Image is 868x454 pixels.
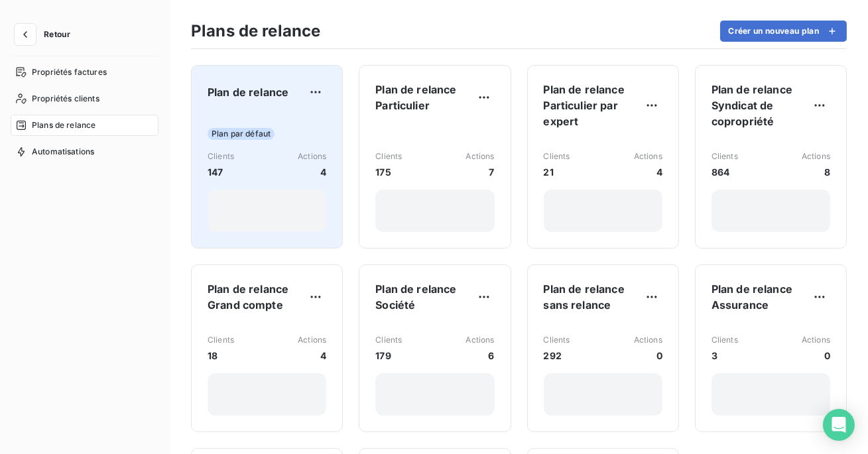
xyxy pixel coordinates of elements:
[544,281,641,313] span: Plan de relance sans relance
[11,141,158,162] a: Automatisations
[634,334,662,346] span: Actions
[544,334,570,346] span: Clients
[375,281,473,313] span: Plan de relance Société
[208,349,234,363] span: 18
[375,150,402,162] span: Clients
[802,349,830,363] span: 0
[208,84,288,100] span: Plan de relance
[802,165,830,179] span: 8
[712,82,809,129] span: Plan de relance Syndicat de copropriété
[634,165,662,179] span: 4
[544,150,570,162] span: Clients
[634,349,662,363] span: 0
[11,115,158,136] a: Plans de relance
[32,146,94,158] span: Automatisations
[465,165,494,179] span: 7
[712,281,809,313] span: Plan de relance Assurance
[712,150,738,162] span: Clients
[11,24,81,45] button: Retour
[544,82,641,129] span: Plan de relance Particulier par expert
[208,150,234,162] span: Clients
[298,150,326,162] span: Actions
[44,30,70,38] span: Retour
[465,150,494,162] span: Actions
[465,349,494,363] span: 6
[32,119,95,131] span: Plans de relance
[544,349,570,363] span: 292
[32,93,99,105] span: Propriétés clients
[802,334,830,346] span: Actions
[208,334,234,346] span: Clients
[208,165,234,179] span: 147
[11,62,158,83] a: Propriétés factures
[298,165,326,179] span: 4
[823,409,855,441] div: Open Intercom Messenger
[375,334,402,346] span: Clients
[720,21,847,42] button: Créer un nouveau plan
[802,150,830,162] span: Actions
[375,349,402,363] span: 179
[191,19,320,43] h3: Plans de relance
[465,334,494,346] span: Actions
[634,150,662,162] span: Actions
[298,349,326,363] span: 4
[32,66,107,78] span: Propriétés factures
[375,82,473,113] span: Plan de relance Particulier
[712,349,738,363] span: 3
[712,334,738,346] span: Clients
[208,128,275,140] span: Plan par défaut
[11,88,158,109] a: Propriétés clients
[208,281,305,313] span: Plan de relance Grand compte
[375,165,402,179] span: 175
[298,334,326,346] span: Actions
[712,165,738,179] span: 864
[544,165,570,179] span: 21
